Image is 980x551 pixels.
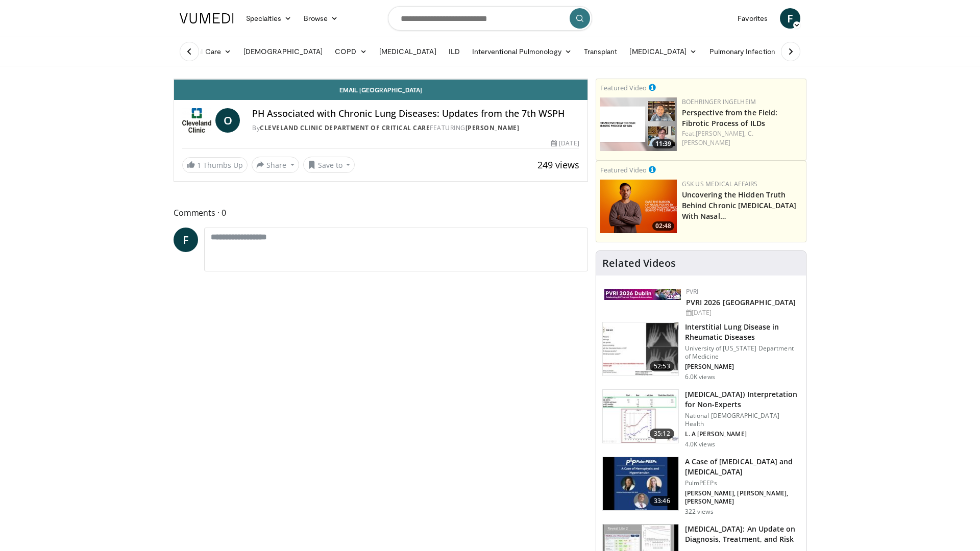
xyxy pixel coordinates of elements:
button: Save to [303,157,355,173]
a: 33:46 A Case of [MEDICAL_DATA] and [MEDICAL_DATA] PulmPEEPs [PERSON_NAME], [PERSON_NAME], [PERSON... [602,457,800,516]
a: PVRI 2026 [GEOGRAPHIC_DATA] [686,297,796,307]
a: F [174,228,198,252]
a: 11:39 [600,97,677,151]
h4: Related Videos [602,257,676,269]
div: Feat. [682,129,802,147]
a: Email [GEOGRAPHIC_DATA] [174,80,587,100]
a: Uncovering the Hidden Truth Behind Chronic [MEDICAL_DATA] With Nasal… [682,190,797,221]
a: 1 Thumbs Up [182,157,248,173]
p: [PERSON_NAME], [PERSON_NAME], [PERSON_NAME] [685,489,800,506]
span: 33:46 [650,496,674,506]
a: Cleveland Clinic Department of Critical Care [260,123,430,132]
a: COPD [329,41,373,62]
img: 5f03c68a-e0af-4383-b154-26e6cfb93aa0.150x105_q85_crop-smart_upscale.jpg [603,390,678,443]
a: Boehringer Ingelheim [682,97,756,106]
h3: Interstitial Lung Disease in Rheumatic Diseases [685,322,800,342]
a: ILD [443,41,466,62]
span: Comments 0 [174,206,588,219]
a: 02:48 [600,180,677,233]
small: Featured Video [600,165,647,174]
p: PulmPEEPs [685,479,800,487]
a: Transplant [578,41,624,62]
h3: A Case of [MEDICAL_DATA] and [MEDICAL_DATA] [685,457,800,477]
span: 1 [197,160,201,170]
span: 35:12 [650,429,674,439]
a: Favorites [731,8,774,29]
a: [PERSON_NAME], [696,129,746,138]
a: 52:53 Interstitial Lung Disease in Rheumatic Diseases University of [US_STATE] Department of Medi... [602,322,800,381]
a: [MEDICAL_DATA] [623,41,703,62]
a: GSK US Medical Affairs [682,180,758,188]
div: [DATE] [551,139,579,148]
h3: [MEDICAL_DATA]) Interpretation for Non-Experts [685,389,800,410]
h4: PH Associated with Chronic Lung Diseases: Updates from the 7th WSPH [252,108,579,119]
p: University of [US_STATE] Department of Medicine [685,344,800,361]
img: VuMedi Logo [180,13,234,23]
p: [PERSON_NAME] [685,363,800,371]
img: 0d260a3c-dea8-4d46-9ffd-2859801fb613.png.150x105_q85_crop-smart_upscale.png [600,97,677,151]
p: 6.0K views [685,373,715,381]
img: Cleveland Clinic Department of Critical Care [182,108,211,133]
span: 52:53 [650,361,674,371]
img: 33783847-ac93-4ca7-89f8-ccbd48ec16ca.webp.150x105_q85_autocrop_double_scale_upscale_version-0.2.jpg [604,289,681,300]
input: Search topics, interventions [388,6,592,31]
button: Share [252,157,299,173]
div: By FEATURING [252,123,579,133]
a: Specialties [240,8,298,29]
a: PVRI [686,287,699,296]
a: Perspective from the Field: Fibrotic Process of ILDs [682,108,778,128]
span: 11:39 [652,139,674,148]
p: L. A [PERSON_NAME] [685,430,800,438]
a: F [780,8,800,29]
img: 2ee4df19-b81f-40af-afe1-0d7ea2b5cc03.150x105_q85_crop-smart_upscale.jpg [603,457,678,510]
p: 322 views [685,508,714,516]
span: 249 views [537,159,579,171]
a: [PERSON_NAME] [465,123,520,132]
span: 02:48 [652,221,674,231]
img: d04c7a51-d4f2-46f9-936f-c139d13e7fbe.png.150x105_q85_crop-smart_upscale.png [600,180,677,233]
a: [MEDICAL_DATA] [373,41,443,62]
a: Browse [298,8,345,29]
img: 9d501fbd-9974-4104-9b57-c5e924c7b363.150x105_q85_crop-smart_upscale.jpg [603,322,678,375]
p: National [DEMOGRAPHIC_DATA] Health [685,412,800,428]
div: [DATE] [686,308,798,317]
small: Featured Video [600,83,647,92]
a: O [215,108,240,133]
p: 4.0K views [685,440,715,448]
a: C. [PERSON_NAME] [682,129,753,147]
a: [DEMOGRAPHIC_DATA] [237,41,329,62]
a: Pulmonary Infection [703,41,792,62]
a: 35:12 [MEDICAL_DATA]) Interpretation for Non-Experts National [DEMOGRAPHIC_DATA] Health L. A [PER... [602,389,800,448]
a: Interventional Pulmonology [466,41,578,62]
